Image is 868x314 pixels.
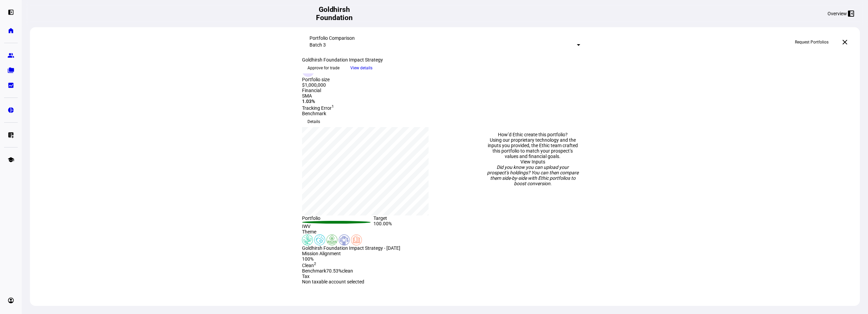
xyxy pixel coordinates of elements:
[486,132,579,137] div: How’d Ethic create this portfolio?
[350,63,372,73] span: View details
[339,234,350,245] img: democracy.colored.svg
[307,116,320,127] span: Details
[302,256,445,262] div: 100%
[302,105,334,111] span: Tracking Error
[326,268,353,274] span: 70.53% clean
[306,5,362,22] h2: Goldhirsh Foundation
[302,88,445,93] div: Financial
[314,262,316,266] sup: 2
[302,127,429,215] div: chart, 1 series
[373,215,445,221] div: Target
[332,104,334,109] sup: 1
[302,245,445,251] div: Goldhirsh Foundation Impact Strategy - [DATE]
[7,67,14,74] eth-mat-symbol: folder_copy
[7,9,14,16] eth-mat-symbol: left_panel_open
[351,234,362,245] img: education.colored.svg
[302,279,445,285] div: Non taxable account selected
[4,78,18,92] a: bid_landscape
[7,132,14,138] eth-mat-symbol: list_alt_add
[302,116,325,127] button: Details
[520,159,545,164] a: View Inputs
[4,103,18,117] a: pie_chart
[302,215,373,221] div: Portfolio
[302,229,445,234] div: Theme
[4,24,18,37] a: home
[310,35,581,41] div: Portfolio Comparison
[345,65,378,70] a: View details
[373,221,445,229] div: 100.00%
[302,82,342,88] div: $1,000,000
[302,99,445,104] div: 1.03%
[486,164,579,186] div: Did you know you can upload your prospect’s holdings? You can then compare them side-by-side with...
[822,8,860,19] button: Overview
[7,107,14,114] eth-mat-symbol: pie_chart
[795,37,829,48] span: Request Portfolios
[4,64,18,77] a: folder_copy
[302,57,445,63] div: Goldhirsh Foundation Impact Strategy
[828,11,847,16] div: Overview
[302,93,445,99] div: SMA
[302,234,313,245] img: climateChange.colored.svg
[841,38,849,46] mat-icon: close
[314,234,325,245] img: healthWellness.colored.svg
[345,63,378,73] button: View details
[789,37,834,48] button: Request Portfolios
[307,63,339,73] span: Approve for trade
[327,234,337,245] img: deforestation.colored.svg
[7,156,14,163] eth-mat-symbol: school
[302,77,342,82] div: Portfolio size
[7,52,14,59] eth-mat-symbol: group
[302,251,445,256] div: Mission Alignment
[302,274,445,279] div: Tax
[486,137,579,159] div: Using our proprietary technology and the inputs you provided, the Ethic team crafted this portfol...
[302,268,326,274] span: Benchmark
[302,263,316,268] span: Clean
[7,82,14,89] eth-mat-symbol: bid_landscape
[310,42,326,48] mat-select-trigger: Batch 3
[7,27,14,34] eth-mat-symbol: home
[7,297,14,304] eth-mat-symbol: account_circle
[4,49,18,62] a: group
[847,10,855,18] mat-icon: left_panel_close
[302,224,373,229] div: IWV
[302,63,345,73] button: Approve for trade
[302,111,445,116] div: Benchmark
